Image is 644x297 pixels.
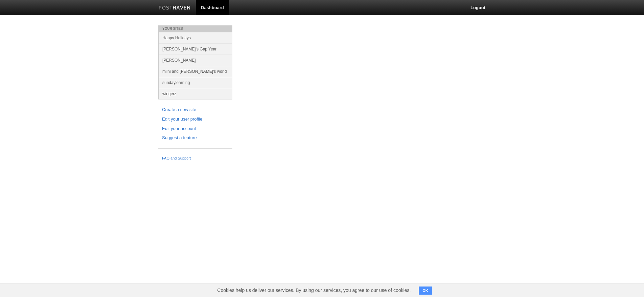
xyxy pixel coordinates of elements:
[159,55,232,66] a: [PERSON_NAME]
[159,88,232,99] a: wingerz
[159,6,191,11] img: Posthaven-bar
[162,125,228,132] a: Edit your account
[419,287,432,295] button: OK
[162,134,228,142] a: Suggest a feature
[159,77,232,88] a: sundaylearning
[159,66,232,77] a: milni and [PERSON_NAME]'s world
[162,155,228,162] a: FAQ and Support
[158,25,232,32] li: Your Sites
[159,43,232,55] a: [PERSON_NAME]'s Gap Year
[162,106,228,113] a: Create a new site
[210,283,417,297] span: Cookies help us deliver our services. By using our services, you agree to our use of cookies.
[159,32,232,43] a: Happy Holidays
[162,116,228,123] a: Edit your user profile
